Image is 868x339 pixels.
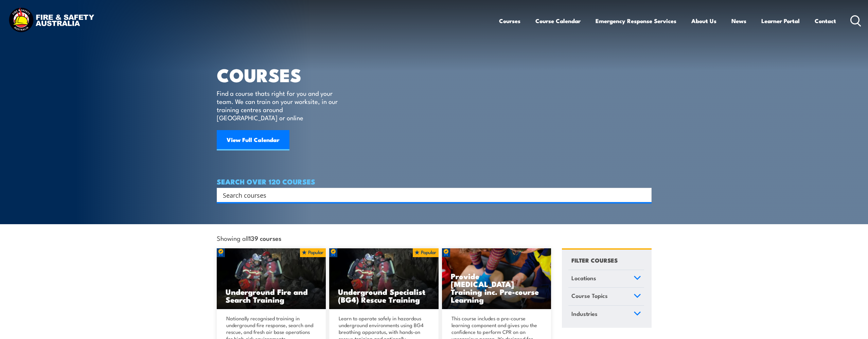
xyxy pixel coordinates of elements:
[571,255,618,265] h4: FILTER COURSES
[815,12,836,30] a: Contact
[223,190,637,200] input: Search input
[442,248,551,309] a: Provide [MEDICAL_DATA] Training inc. Pre-course Learning
[691,12,716,30] a: About Us
[217,248,326,309] a: Underground Fire and Search Training
[640,190,649,200] button: Search magnifier button
[217,89,341,122] p: Find a course thats right for you and your team. We can train on your worksite, in our training c...
[217,67,348,83] h1: COURSES
[217,130,289,150] a: View Full Calendar
[568,288,644,305] a: Course Topics
[568,270,644,288] a: Locations
[217,248,326,309] img: Underground mine rescue
[226,288,317,303] h3: Underground Fire and Search Training
[761,12,800,30] a: Learner Portal
[596,12,676,30] a: Emergency Response Services
[329,248,439,309] img: Underground mine rescue
[535,12,581,30] a: Course Calendar
[571,291,608,300] span: Course Topics
[217,178,652,185] h4: SEARCH OVER 120 COURSES
[338,288,430,303] h3: Underground Specialist (BG4) Rescue Training
[329,248,439,309] a: Underground Specialist (BG4) Rescue Training
[217,234,281,242] span: Showing all
[568,306,644,323] a: Industries
[499,12,520,30] a: Courses
[571,273,596,283] span: Locations
[442,248,551,309] img: Low Voltage Rescue and Provide CPR
[451,272,543,303] h3: Provide [MEDICAL_DATA] Training inc. Pre-course Learning
[731,12,746,30] a: News
[224,190,638,200] form: Search form
[571,309,598,318] span: Industries
[249,233,281,243] strong: 139 courses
